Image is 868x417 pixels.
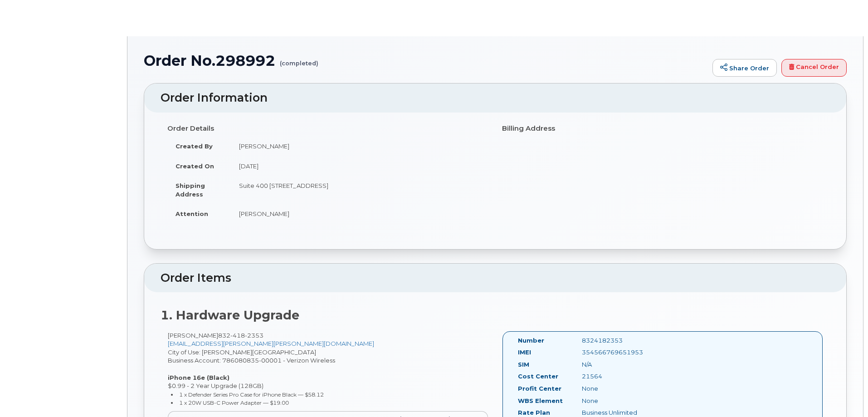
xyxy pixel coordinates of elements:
[161,272,830,285] h2: Order Items
[518,384,561,393] label: Profit Center
[575,372,665,381] div: 21564
[518,360,529,369] label: SIM
[518,348,531,357] label: IMEI
[230,332,245,339] span: 418
[712,59,777,77] a: Share Order
[144,53,708,69] h1: Order No.298992
[176,142,213,150] strong: Created By
[575,360,665,369] div: N/A
[245,332,263,339] span: 2353
[168,340,374,347] a: [EMAIL_ADDRESS][PERSON_NAME][PERSON_NAME][DOMAIN_NAME]
[168,374,229,381] strong: iPhone 16e (Black)
[575,397,665,405] div: None
[161,92,830,104] h2: Order Information
[280,53,318,67] small: (completed)
[176,210,208,217] strong: Attention
[518,408,550,417] label: Rate Plan
[781,59,847,77] a: Cancel Order
[231,136,488,156] td: [PERSON_NAME]
[231,176,488,204] td: Suite 400 [STREET_ADDRESS]
[518,397,563,405] label: WBS Element
[575,348,665,357] div: 354566769651953
[518,336,544,345] label: Number
[518,372,558,381] label: Cost Center
[176,162,214,170] strong: Created On
[176,182,205,198] strong: Shipping Address
[502,125,823,132] h4: Billing Address
[231,156,488,176] td: [DATE]
[179,399,289,406] small: 1 x 20W USB-C Power Adapter — $19.00
[161,308,299,323] strong: 1. Hardware Upgrade
[575,384,665,393] div: None
[575,336,665,345] div: 8324182353
[179,391,324,398] small: 1 x Defender Series Pro Case for iPhone Black — $58.12
[218,332,263,339] span: 832
[167,125,488,132] h4: Order Details
[231,204,488,224] td: [PERSON_NAME]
